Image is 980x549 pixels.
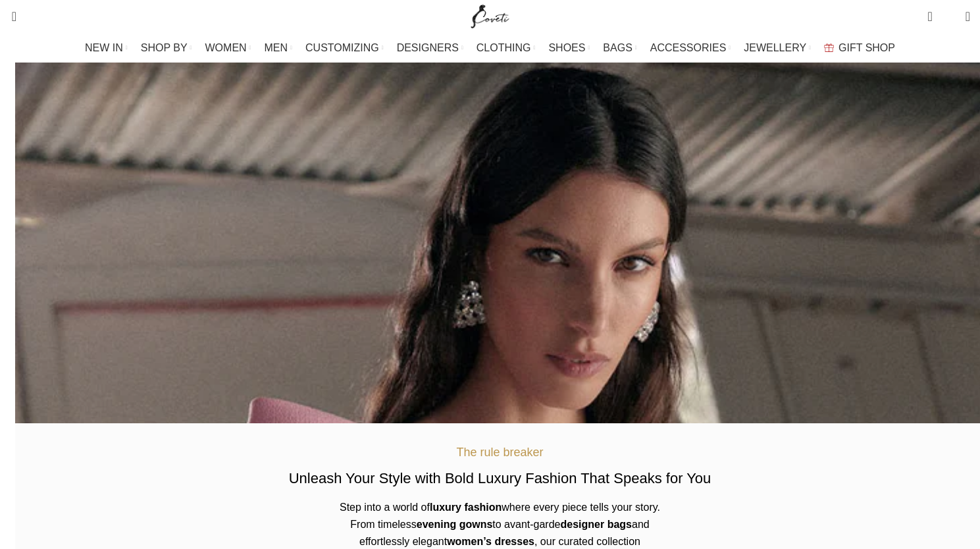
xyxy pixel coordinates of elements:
b: women’s dresses [447,536,534,547]
span: CLOTHING [477,41,531,54]
img: GiftBag [824,43,834,52]
span: 0 [929,7,939,16]
b: designer bags [561,519,632,530]
span: WOMEN [205,41,247,54]
a: Site logo [468,10,512,21]
a: SHOP BY [141,35,192,61]
a: SHOES [548,35,590,61]
span: 0 [945,13,955,23]
div: My Wishlist [942,3,956,30]
span: SHOP BY [141,41,188,54]
a: CLOTHING [477,35,536,61]
a: JEWELLERY [744,35,811,61]
a: NEW IN [85,35,128,61]
a: 0 [921,3,939,30]
span: MEN [265,41,288,54]
a: MEN [265,35,292,61]
b: luxury fashion [430,502,502,513]
span: ACCESSORIES [650,41,727,54]
span: NEW IN [85,41,123,54]
a: Search [3,3,16,30]
h2: Unleash Your Style with Bold Luxury Fashion That Speaks for You [289,469,711,489]
span: SHOES [548,41,585,54]
span: GIFT SHOP [838,41,895,54]
div: Main navigation [3,35,977,61]
a: BAGS [603,35,636,61]
a: ACCESSORIES [650,35,731,61]
span: JEWELLERY [744,41,806,54]
a: GIFT SHOP [824,35,895,61]
span: CUSTOMIZING [305,41,379,54]
a: DESIGNERS [397,35,463,61]
span: DESIGNERS [397,41,459,54]
span: BAGS [603,41,632,54]
a: CUSTOMIZING [305,35,384,61]
b: evening gowns [417,519,493,530]
a: WOMEN [205,35,251,61]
